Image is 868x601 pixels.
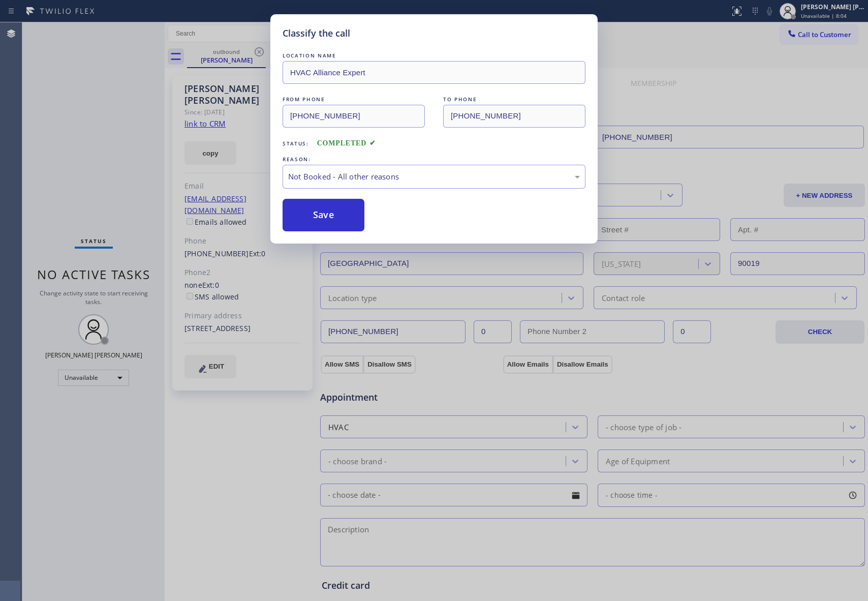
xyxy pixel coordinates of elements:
[283,94,425,105] div: FROM PHONE
[283,199,364,231] button: Save
[283,26,350,40] h5: Classify the call
[283,140,309,147] span: Status:
[283,154,585,165] div: REASON:
[443,94,585,105] div: TO PHONE
[288,171,580,183] div: Not Booked - All other reasons
[317,139,376,147] span: COMPLETED
[283,105,425,128] input: From phone
[283,50,585,61] div: LOCATION NAME
[443,105,585,128] input: To phone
